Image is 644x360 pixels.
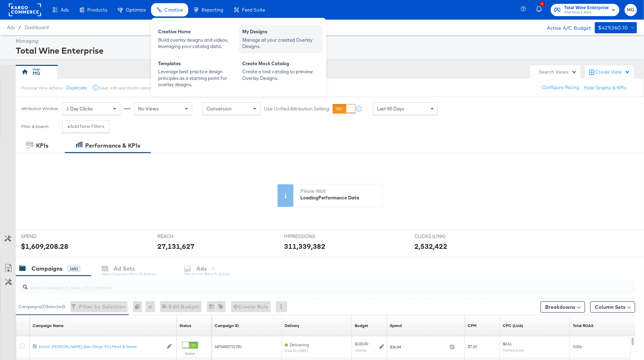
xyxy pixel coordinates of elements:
div: Campaigns [32,265,62,273]
div: Delivery [285,323,299,328]
span: $36.84 [390,344,447,349]
div: $429,360.10 [598,23,628,32]
div: KPIs [36,142,48,150]
a: Event: [PERSON_NAME] (San Diego FC) Meet & Greet [39,344,163,350]
div: Event: [PERSON_NAME] (San Diego FC) Meet & Greet [39,344,163,349]
button: Hide Graphs & KPIs [584,84,626,91]
a: Shows the current state of your Ad Campaign. [179,323,191,328]
div: Managing: [16,38,635,45]
span: / [15,25,25,30]
div: Attribution Window: [21,106,59,111]
button: +Add New Filters [62,120,109,133]
div: Campaign ID [215,323,239,328]
span: Products [87,7,107,13]
button: Duplicate [66,84,87,91]
div: MG [33,70,41,77]
div: CPM [468,323,476,328]
div: $100.00 [355,341,368,347]
a: The average cost you've paid to have 1,000 impressions of your ad. [468,323,476,328]
span: Total Wine & More [564,10,609,15]
a: Dashboard [25,25,49,30]
div: Create View [595,69,630,76]
div: 5 [540,1,545,7]
div: Save, edit and delete options are unavailable for personal view. [99,85,217,91]
span: Ads [61,7,69,13]
div: 0 [133,301,145,312]
div: Filter & Search: [21,124,49,129]
span: Optimize [126,7,146,13]
div: Campaign Name [33,323,63,328]
div: Budget [355,323,368,328]
a: Your campaign ID. [215,323,239,328]
span: Delivering [290,342,309,347]
span: Last 90 Days [377,106,404,112]
button: 5 [535,3,547,17]
sub: Per Click (Link) [503,348,524,352]
div: Total Wine Enterprise [16,45,635,56]
label: Use Unified Attribution Setting: [264,106,330,112]
span: Feed Suite [242,7,265,13]
div: Search Views [539,69,577,75]
span: 0.00x [573,344,582,349]
div: CPC (Link) [503,323,523,328]
a: The maximum amount you're willing to spend on your ads, on average each day or over the lifetime ... [355,323,368,328]
a: Total ROAS [573,323,594,328]
span: Creative [164,7,183,13]
button: MG [625,4,637,16]
div: Spend [390,323,402,328]
button: Column Sets [590,301,635,313]
sub: Lifetime [355,348,366,352]
input: Search Campaigns by Name, ID or Objective [28,278,579,291]
a: The total amount spent to date. [390,323,402,328]
span: No Views [138,106,159,112]
div: 1651 [68,266,80,272]
span: $7.33 [468,344,477,349]
span: MG [628,6,634,14]
span: Ads [7,25,15,30]
button: Configure Pacing [537,81,584,94]
a: The average cost for each link click you've received from your ad. [503,323,523,328]
div: Active A/C Budget [540,22,591,33]
div: Performance & KPIs [85,142,140,150]
sub: ends on [DATE] [285,349,309,353]
div: Status [179,323,191,328]
span: Conversion [206,106,232,112]
button: Total Wine EnterpriseTotal Wine & More [551,4,619,16]
button: $429,360.10 [595,22,637,33]
strong: + [67,123,70,130]
button: Breakdowns [541,301,585,313]
a: Your campaign name. [33,323,63,328]
span: 1 Day Clicks [66,106,93,112]
span: Reporting [202,7,223,13]
div: Campaigns ( 0 Selected) [19,304,65,310]
div: Personal View Actions: [21,85,63,91]
label: Active [182,351,198,356]
span: Total Wine Enterprise [564,4,609,12]
span: 6876855731781 [215,344,242,349]
span: $0.61 [503,341,512,346]
a: Reflects the ability of your Ad Campaign to achieve delivery based on ad states, schedule and bud... [285,323,299,328]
